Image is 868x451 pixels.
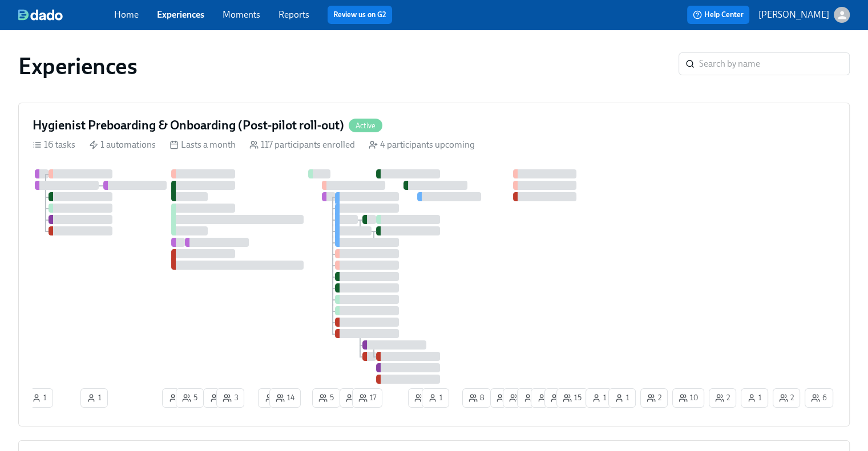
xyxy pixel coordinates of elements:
button: 1 [422,388,449,408]
span: 10 [679,392,698,404]
button: 1 [608,388,636,408]
button: 1 [203,388,231,408]
a: Home [114,9,139,20]
button: 1 [26,388,53,408]
div: Lasts a month [169,139,236,151]
span: 1 [428,392,443,404]
span: 2 [647,392,661,404]
h1: Experiences [18,52,138,80]
p: [PERSON_NAME] [758,9,829,21]
button: 1 [162,388,189,408]
div: 1 automations [89,139,156,151]
button: 2 [490,388,518,408]
button: 1 [586,388,613,408]
button: 8 [462,388,491,408]
button: 1 [741,388,768,408]
button: 17 [352,388,382,408]
a: dado [18,9,114,21]
span: 2 [779,392,794,404]
span: 5 [318,392,334,404]
img: dado [18,9,63,21]
span: Active [349,121,382,130]
span: 17 [358,392,376,404]
span: 8 [469,392,485,404]
span: 2 [551,392,566,404]
span: 6 [811,392,827,404]
a: Moments [223,9,260,20]
button: 1 [80,388,108,408]
button: Review us on G2 [328,6,392,24]
span: 1 [537,392,552,404]
span: 1 [209,392,224,404]
button: 2 [340,388,367,408]
span: 1 [747,392,762,404]
span: Help Center [693,9,744,21]
span: 2 [346,392,361,404]
span: 2 [414,392,429,404]
span: 15 [563,392,582,404]
button: 15 [556,388,588,408]
div: 4 participants upcoming [369,139,475,151]
button: 1 [258,388,285,408]
span: 1 [615,392,629,404]
a: Experiences [157,9,204,20]
button: 10 [672,388,704,408]
button: 2 [709,388,736,408]
button: 5 [176,388,204,408]
input: Search by name [699,52,850,75]
a: Review us on G2 [333,9,386,21]
div: 16 tasks [33,139,75,151]
div: 117 participants enrolled [249,139,355,151]
button: 2 [773,388,800,408]
span: 6 [509,392,525,404]
a: Reports [278,9,309,20]
span: 2 [715,392,730,404]
span: 1 [592,392,607,404]
button: 2 [640,388,668,408]
button: 2 [408,388,435,408]
span: 1 [32,392,47,404]
span: 1 [168,392,183,404]
span: 5 [182,392,197,404]
span: 2 [496,392,511,404]
button: 3 [216,388,244,408]
button: 5 [312,388,340,408]
button: 6 [503,388,531,408]
button: Help Center [687,6,749,24]
span: 1 [87,392,102,404]
button: 1 [531,388,558,408]
button: 6 [805,388,833,408]
span: 1 [264,392,279,404]
button: 14 [269,388,301,408]
span: 14 [276,392,294,404]
button: [PERSON_NAME] [758,7,850,23]
button: 1 [517,388,544,408]
span: 1 [523,392,538,404]
button: 2 [544,388,572,408]
span: 3 [223,392,238,404]
a: Hygienist Preboarding & Onboarding (Post-pilot roll-out)Active16 tasks 1 automations Lasts a mont... [18,103,850,426]
h4: Hygienist Preboarding & Onboarding (Post-pilot roll-out) [33,117,344,134]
